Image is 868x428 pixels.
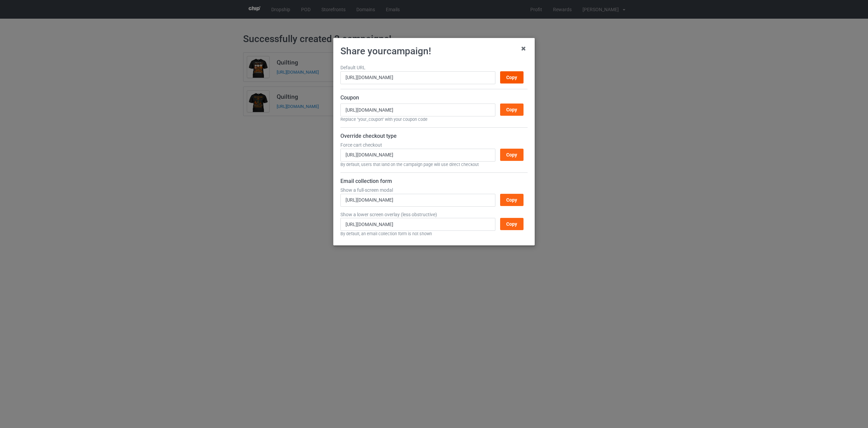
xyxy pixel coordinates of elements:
div: Show a lower screen overlay (less obstructive) [340,211,528,218]
h4: Coupon [340,94,528,101]
h1: Share your campaign ! [340,45,528,57]
div: Default URL [340,64,528,71]
div: Copy [500,149,524,161]
h4: Email collection form [340,178,528,185]
h4: Override checkout type [340,133,528,140]
div: Force cart checkout [340,142,528,149]
div: Show a full-screen modal [340,187,528,194]
div: Copy [500,71,524,83]
div: Copy [500,218,524,230]
div: Copy [500,104,524,116]
div: Copy [500,194,524,206]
